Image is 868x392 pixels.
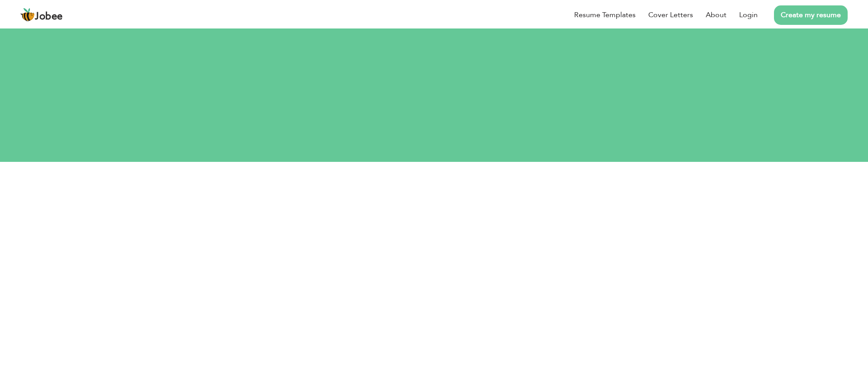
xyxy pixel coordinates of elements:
img: jobee.io [20,8,35,22]
a: About [706,9,726,20]
a: Create my resume [774,5,848,25]
a: Login [739,9,758,20]
a: Resume Templates [574,9,636,20]
a: Jobee [20,8,63,22]
span: Jobee [35,12,63,22]
a: Cover Letters [648,9,693,20]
